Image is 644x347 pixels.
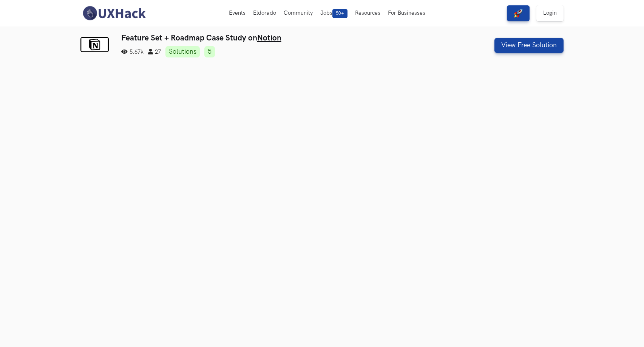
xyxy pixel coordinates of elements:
[204,46,215,57] a: 5
[80,37,109,52] img: Notion logo
[121,49,144,55] span: 5.67k
[332,9,347,18] span: 50+
[80,5,148,21] img: UXHack-logo.png
[514,9,523,18] img: rocket
[121,33,441,43] h3: Feature Set + Roadmap Case Study on
[148,49,161,55] span: 27
[165,46,200,57] a: Solutions
[257,33,281,43] a: Notion
[536,5,564,21] a: Login
[494,38,564,53] button: View Free Solution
